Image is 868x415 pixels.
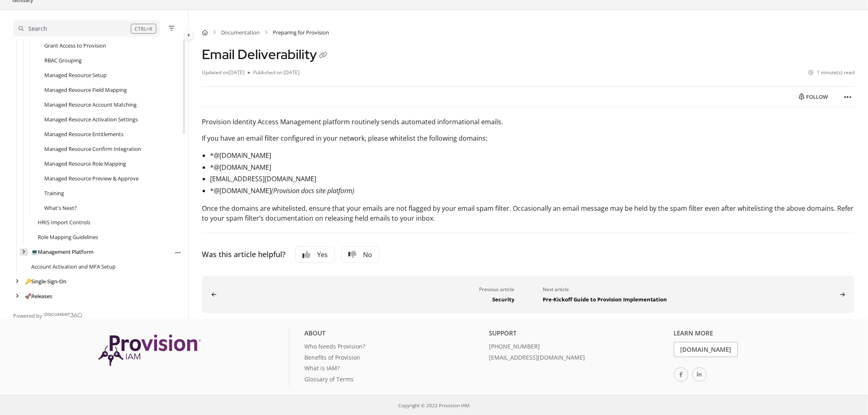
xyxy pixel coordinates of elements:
a: RBAC Grouping [44,56,82,64]
a: Account Activation and MFA Setup [31,263,116,271]
p: If you have an email filter configured in your network, please whitelist the following domains: [202,133,855,143]
a: Home [202,28,208,36]
img: Document360 [44,313,82,318]
a: What's Next? [44,204,77,212]
span: Powered by [13,312,42,320]
a: Managed Resource Role Mapping [44,160,126,168]
p: Once the domains are whitelisted, ensure that your emails are not flagged by your email spam filt... [202,203,855,223]
a: Managed Resource Field Mapping [44,86,127,94]
div: arrow [13,293,21,301]
div: Support [489,328,668,342]
div: arrow [20,249,28,256]
div: Learn More [674,328,852,342]
a: Releases [25,292,52,301]
a: Managed Resource Account Matching [44,100,137,109]
button: Yes [295,246,335,263]
li: *@[DOMAIN_NAME] [210,150,855,162]
button: Category toggle [184,30,194,40]
div: Search [28,24,47,33]
div: CTRL+K [131,24,156,34]
span: 🚀 [25,293,31,300]
a: Grant Access to Provision [44,41,106,50]
a: Management Platform [31,248,94,256]
div: Next article [543,286,837,294]
button: Pre-Kickoff Guide to Provision Implementation [528,276,855,313]
a: Single-Sign-On [25,278,66,286]
a: [PHONE_NUMBER] [489,342,668,353]
a: Glossary of Terms [304,375,483,386]
div: arrow [13,278,21,286]
a: Managed Resource Activation Settings [44,115,138,123]
button: No [341,246,379,263]
a: Benefits of Provision [304,353,483,364]
span: Preparing for Provision [273,28,329,36]
li: Published on [DATE] [248,69,299,77]
button: Security [202,276,528,313]
button: Article more options [842,90,855,103]
div: More options [174,248,182,257]
div: Was this article helpful? [202,249,286,260]
span: 🔑 [25,278,31,285]
a: Powered by Document360 - opens in a new tab [13,310,82,320]
a: [EMAIL_ADDRESS][DOMAIN_NAME] [489,353,668,364]
li: [EMAIL_ADDRESS][DOMAIN_NAME] [210,173,855,185]
a: Training [44,189,64,197]
li: *@[DOMAIN_NAME] [210,162,855,173]
p: Provision Identity Access Management platform routinely sends automated informational emails. [202,117,855,127]
a: Managed Resource Setup [44,71,107,79]
a: HRIS Import Controls [38,219,90,227]
a: [DOMAIN_NAME] [674,342,738,357]
button: Article more options [174,249,182,257]
button: Filter [167,23,176,33]
em: (Provision docs site platform) [271,186,354,195]
a: Managed Resource Entitlements [44,130,123,138]
a: Documentation [221,28,260,36]
a: Role Mapping Guidelines [38,233,98,242]
div: Pre-Kickoff Guide to Provision Implementation [543,294,837,303]
img: Provision IAM Onboarding Platform [98,335,201,366]
div: About [304,328,483,342]
h1: Email Deliverability [202,46,330,62]
a: Who Needs Provision? [304,342,483,353]
li: Updated on [DATE] [202,69,248,77]
div: Previous article [219,286,514,294]
a: Managed Resource Preview & Approve [44,174,139,182]
button: Follow [792,90,835,103]
a: Managed Resource Confirm Integration [44,145,141,153]
div: Security [219,294,514,303]
button: Search [13,20,160,36]
li: *@[DOMAIN_NAME] [210,185,855,197]
li: 1 minute(s) read [809,69,855,77]
a: What is IAM? [304,364,483,375]
button: Copy link of Email Deliverability [317,49,330,62]
span: 💻 [31,249,38,256]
